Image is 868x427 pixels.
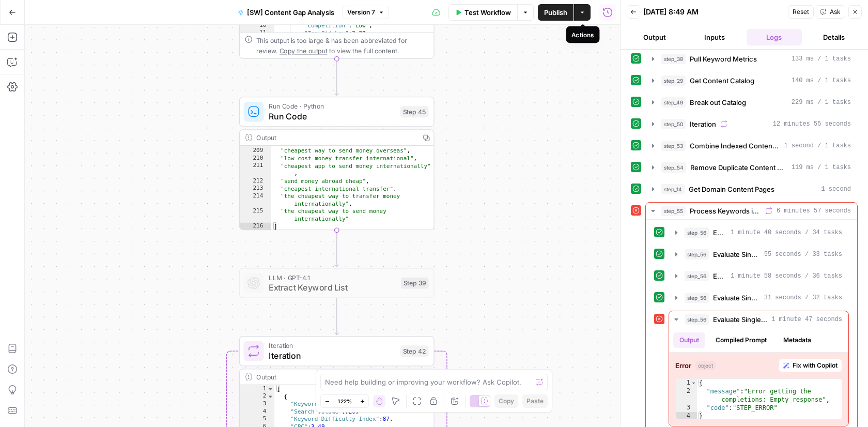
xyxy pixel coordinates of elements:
span: Iteration [269,340,395,350]
div: 212 [240,177,271,185]
strong: Error [675,360,691,371]
span: Reset [793,7,809,17]
g: Edge from step_13 to step_45 [335,58,338,96]
div: Output [256,132,415,142]
button: Compiled Prompt [709,332,773,348]
span: step_55 [661,206,686,216]
span: 122% [337,397,352,405]
span: Evaluate Single Keyword Coverage [713,227,726,238]
div: 2 [240,393,274,401]
span: [SW] Content Gap Analysis [247,7,334,18]
button: Test Workflow [448,4,517,21]
button: 55 seconds / 33 tasks [669,246,848,263]
button: Output [627,29,683,45]
div: 5 [240,415,274,423]
button: Version 7 [343,6,389,19]
span: Iteration [690,119,716,129]
div: 4 [240,408,274,416]
span: Ask [830,7,841,17]
button: 1 minute 47 seconds [669,311,848,328]
span: 55 seconds / 33 tasks [764,250,842,259]
span: 140 ms / 1 tasks [792,76,851,85]
button: 133 ms / 1 tasks [646,51,857,67]
span: Remove Duplicate Content Titles [690,162,787,173]
span: 31 seconds / 32 tasks [764,293,842,302]
button: Paste [522,394,548,408]
div: 3 [676,404,697,412]
span: step_54 [661,162,686,173]
button: 229 ms / 1 tasks [646,94,857,111]
div: 1 [240,385,274,393]
button: Inputs [687,29,742,45]
span: Test Workflow [464,7,511,18]
g: Edge from step_39 to step_42 [335,298,338,335]
button: Ask [816,5,845,19]
span: LLM · GPT-4.1 [269,272,396,282]
span: Version 7 [347,8,375,17]
span: Copy [499,396,514,406]
div: This output is too large & has been abbreviated for review. to view the full content. [256,36,429,56]
button: Fix with Copilot [779,359,842,372]
div: 214 [240,192,271,207]
span: 229 ms / 1 tasks [792,98,851,107]
span: step_50 [661,119,686,129]
span: step_49 [661,97,686,108]
span: Paste [526,396,544,406]
span: Run Code [269,110,395,123]
button: 6 minutes 57 seconds [646,203,857,219]
div: 10 [240,22,274,29]
div: LLM · GPT-4.1Extract Keyword ListStep 39 [239,268,435,298]
span: step_56 [685,293,709,303]
button: [SW] Content Gap Analysis [231,4,340,21]
span: Evaluate Single Keyword Coverage [713,314,767,325]
span: 12 minutes 55 seconds [773,119,851,129]
span: 6 minutes 57 seconds [777,206,851,216]
span: Break out Catalog [690,97,746,108]
span: step_56 [685,271,709,281]
span: object [695,361,716,370]
button: Copy [494,394,518,408]
div: 213 [240,185,271,193]
div: 3 [240,400,274,408]
div: 2 [676,387,697,404]
span: 133 ms / 1 tasks [792,54,851,64]
button: 119 ms / 1 tasks [646,159,857,176]
button: Metadata [777,332,817,348]
span: step_38 [661,54,686,64]
button: 1 second [646,181,857,197]
div: 11 [240,29,274,37]
span: 1 second [821,185,851,194]
div: 210 [240,155,271,162]
span: Iteration [269,349,395,362]
div: 216 [240,223,271,231]
button: 31 seconds / 32 tasks [669,289,848,306]
span: Evaluate Single Keyword Coverage [713,271,726,281]
span: 1 minute 47 seconds [771,315,842,324]
div: 215 [240,207,271,222]
span: Process Keywords in [GEOGRAPHIC_DATA] [690,206,761,216]
div: 209 [240,147,271,155]
button: Details [806,29,862,45]
span: step_56 [685,314,709,325]
span: Evaluate Single Keyword Coverage [713,293,760,303]
span: Toggle code folding, rows 1 through 4 [691,379,696,387]
span: Get Content Catalog [690,75,754,86]
span: 119 ms / 1 tasks [792,163,851,172]
span: Toggle code folding, rows 1 through 1602 [267,385,274,393]
button: 12 minutes 55 seconds [646,116,857,132]
button: Output [673,332,705,348]
button: Logs [747,29,802,45]
span: step_56 [685,227,709,238]
span: step_29 [661,75,686,86]
span: step_53 [661,141,686,151]
span: Pull Keyword Metrics [690,54,757,64]
span: Combine Indexed Content Arrays [690,141,780,151]
div: Step 42 [400,345,429,357]
button: Reset [788,5,814,19]
span: Publish [544,7,567,18]
span: Toggle code folding, rows 2 through 9 [267,393,274,401]
g: Edge from step_45 to step_39 [335,230,338,267]
button: 1 minute 58 seconds / 36 tasks [669,268,848,284]
span: Extract Keyword List [269,281,396,294]
span: Run Code · Python [269,101,395,111]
